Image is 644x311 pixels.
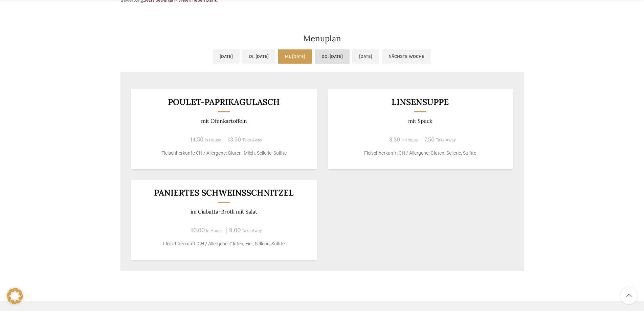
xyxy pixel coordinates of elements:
[315,49,350,64] a: Do, [DATE]
[336,98,505,106] h3: Linsensuppe
[213,49,240,64] a: [DATE]
[389,136,400,143] span: 8.30
[139,188,308,197] h3: Paniertes Schweinsschnitzel
[278,49,312,64] a: Mi, [DATE]
[242,138,262,142] span: Take-Away
[620,287,637,304] a: Scroll to top button
[139,118,308,124] p: mit Ofenkartoffeln
[190,136,203,143] span: 14.50
[424,136,435,143] span: 7.50
[139,208,308,215] p: im Ciabatta-Brötli mit Salat
[436,138,456,142] span: Take-Away
[229,226,241,234] span: 9.00
[139,98,308,106] h3: POULET-PAPRIKAGULASCH
[336,150,505,157] p: Fleischherkunft: CH / Allergene: Gluten, Sellerie, Sulfite
[139,150,308,157] p: Fleischherkunft: CH / Allergene: Gluten, Milch, Sellerie, Sulfite
[139,240,308,247] p: Fleischherkunft: CH / Allergene: Gluten, Eier, Sellerie, Sulfite
[242,49,275,64] a: Di, [DATE]
[242,228,262,233] span: Take-Away
[206,228,223,233] span: In-House
[336,118,505,124] p: mit Speck
[205,138,221,142] span: In-House
[382,49,431,64] a: Nächste Woche
[401,138,418,142] span: In-House
[191,226,205,234] span: 10.00
[120,35,524,43] h2: Menuplan
[228,136,241,143] span: 13.50
[352,49,379,64] a: [DATE]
